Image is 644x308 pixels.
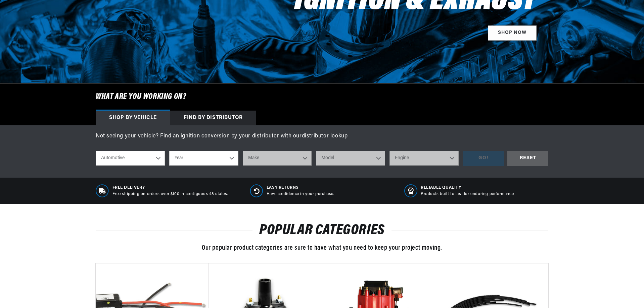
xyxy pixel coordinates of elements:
[243,151,312,166] select: Make
[316,151,385,166] select: Model
[267,185,334,191] span: Easy Returns
[507,151,548,166] div: RESET
[389,151,459,166] select: Engine
[488,25,537,41] a: SHOP NOW
[96,111,170,125] div: Shop by vehicle
[169,151,238,166] select: Year
[421,185,514,191] span: RELIABLE QUALITY
[267,191,334,197] p: Have confidence in your purchase.
[96,151,165,166] select: Ride Type
[170,111,256,125] div: Find by Distributor
[96,224,548,237] h2: POPULAR CATEGORIES
[302,133,348,139] a: distributor lookup
[79,83,565,110] h6: What are you working on?
[421,191,514,197] p: Products built to last for enduring performance
[112,185,228,191] span: Free Delivery
[96,132,548,141] p: Not seeing your vehicle? Find an ignition conversion by your distributor with our
[112,191,228,197] p: Free shipping on orders over $100 in contiguous 48 states.
[202,245,442,251] span: Our popular product categories are sure to have what you need to keep your project moving.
